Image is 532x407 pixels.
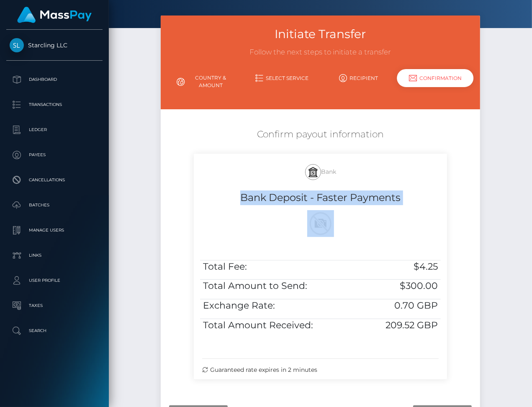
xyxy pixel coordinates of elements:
[6,245,103,266] a: Links
[308,167,318,177] img: bank.svg
[321,71,397,85] a: Recipient
[203,319,357,332] h5: Total Amount Received:
[10,325,99,337] p: Search
[6,170,103,191] a: Cancellations
[363,260,438,273] h5: $4.25
[6,270,103,291] a: User Profile
[363,280,438,293] h5: $300.00
[203,280,357,293] h5: Total Amount to Send:
[6,41,103,49] span: Starcling LLC
[203,260,357,273] h5: Total Fee:
[10,199,99,211] p: Batches
[6,119,103,140] a: Ledger
[202,366,439,374] div: Guaranteed rate expires in 2 minutes
[10,224,99,237] p: Manage Users
[10,38,24,52] img: Starcling LLC
[6,69,103,90] a: Dashboard
[244,71,320,85] a: Select Service
[6,295,103,316] a: Taxes
[10,149,99,161] p: Payees
[363,299,438,312] h5: 0.70 GBP
[10,174,99,186] p: Cancellations
[10,73,99,86] p: Dashboard
[203,299,357,312] h5: Exchange Rate:
[6,94,103,115] a: Transactions
[167,26,474,42] h3: Initiate Transfer
[167,71,244,93] a: Country & Amount
[167,47,474,57] h3: Follow the next steps to initiate a transfer
[10,274,99,287] p: User Profile
[6,320,103,341] a: Search
[10,98,99,111] p: Transactions
[363,319,438,332] h5: 209.52 GBP
[200,160,441,184] h5: Bank
[17,7,92,23] img: MassPay Logo
[10,249,99,262] p: Links
[6,220,103,241] a: Manage Users
[6,144,103,165] a: Payees
[10,299,99,312] p: Taxes
[200,191,441,205] h4: Bank Deposit - Faster Payments
[397,69,474,87] div: Confirmation
[10,124,99,136] p: Ledger
[307,210,334,237] img: wMhJQYtZFAryAAAAABJRU5ErkJggg==
[6,195,103,216] a: Batches
[167,128,474,141] h5: Confirm payout information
